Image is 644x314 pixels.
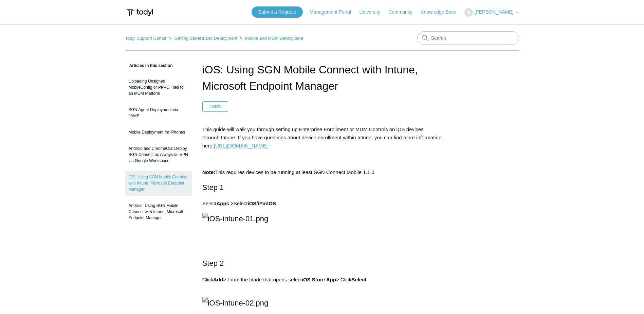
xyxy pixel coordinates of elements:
[168,36,239,41] li: Getting Started and Deployment
[359,8,387,16] a: University
[125,36,168,41] li: Todyl Support Center
[202,213,269,225] img: iOS-intune-01.png
[245,36,303,41] a: Mobile and MDM Deployment
[202,62,442,94] h1: iOS: Using SGN Mobile Connect with Intune, Microsoft Endpoint Manager
[388,8,419,16] a: Community
[464,8,519,17] button: [PERSON_NAME]
[310,8,358,16] a: Management Portal
[239,36,303,41] li: Mobile and MDM Deployment
[202,169,215,175] strong: Note:
[202,257,442,269] h2: Step 2
[202,125,442,150] p: This guide will walk you through setting up Enterprise Enrollment or MDM Controls on iOS devices ...
[125,142,192,167] a: Android and ChromeOS: Deploy SGN Connect as Always on VPN via Google Workspace
[216,200,233,206] strong: Apps >
[252,6,303,18] a: Submit a Request
[125,36,167,41] a: Todyl Support Center
[213,277,223,282] strong: Add
[202,101,228,111] button: Follow Article
[302,277,336,282] strong: iOS Store App
[351,277,366,282] strong: Select
[248,200,276,206] strong: iOS/iPadOS
[421,8,463,16] a: Knowledge Base
[125,6,154,19] img: Todyl Support Center Help Center home page
[125,171,192,196] a: iOS: Using SGN Mobile Connect with Intune, Microsoft Endpoint Manager
[202,168,442,176] p: This requires devices to be running at least SGN Connect Mobile 1.1.0
[125,126,192,139] a: Mobile Deployment for iPhones
[125,103,192,122] a: SGN Agent Deployment via JAMF
[125,63,173,68] span: Articles in this section
[474,9,513,15] span: [PERSON_NAME]
[125,75,192,100] a: Uploading Unsigned MobileConfig or PPPC Files to an MDM Platform
[202,199,442,208] p: Select Select
[202,276,442,292] p: Click > From the blade that opens select > Click
[174,36,237,41] a: Getting Started and Deployment
[125,199,192,224] a: Android: Using SGN Mobile Connect with Intune, Microsoft Endpoint Manager
[417,31,519,45] input: Search
[202,297,269,309] img: iOS-intune-02.png
[214,143,268,149] a: [URL][DOMAIN_NAME]
[202,181,442,193] h2: Step 1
